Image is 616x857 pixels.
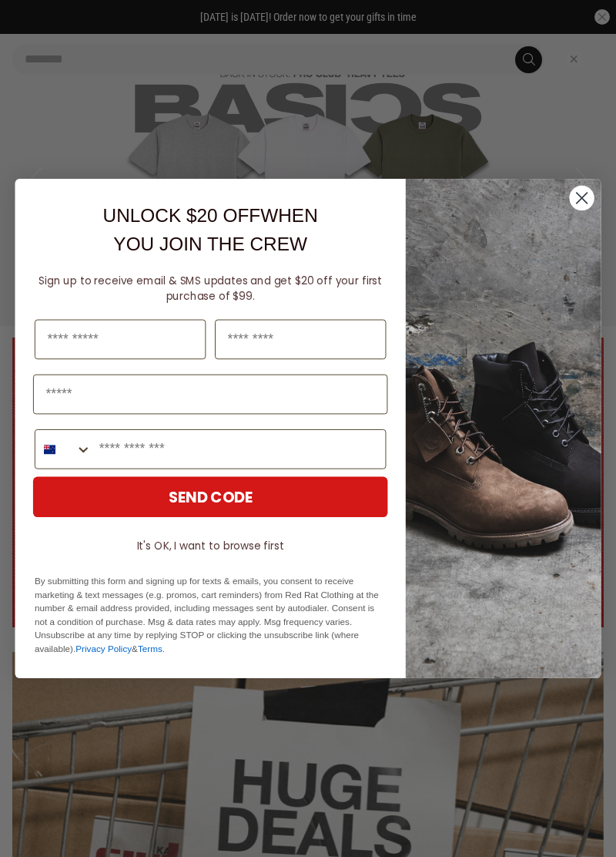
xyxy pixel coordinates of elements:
span: WHEN [260,204,318,225]
p: By submitting this form and signing up for texts & emails, you consent to receive marketing & tex... [35,574,387,655]
img: New Zealand [44,443,56,455]
button: It's OK, I want to browse first [33,533,387,560]
span: YOU JOIN THE CREW [113,233,307,254]
input: Email [33,375,387,415]
img: f7662613-148e-4c88-9575-6c6b5b55a647.jpeg [406,179,601,678]
input: First Name [35,320,206,360]
button: SEND CODE [33,476,387,517]
span: UNLOCK $20 OFF [103,204,261,225]
button: Open LiveChat chat widget [12,6,59,52]
a: Terms [138,644,162,654]
button: Search Countries [35,430,92,469]
span: Sign up to receive email & SMS updates and get $20 off your first purchase of $99. [38,273,382,304]
button: Close dialog [569,185,595,211]
a: Privacy Policy [75,644,132,654]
